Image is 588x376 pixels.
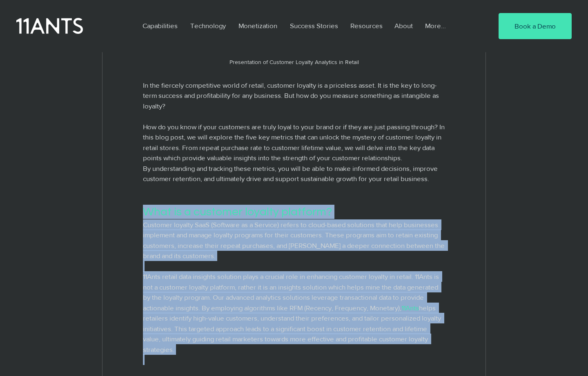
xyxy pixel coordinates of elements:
[284,16,344,35] a: Success Stories
[143,304,443,353] span: helps retailers identify high-value customers, understand their preferences, and tailor personali...
[286,16,342,35] p: Success Stories
[143,123,446,162] span: How do you know if your customers are truly loyal to your brand or if they are just passing throu...
[136,16,474,35] nav: Site
[143,206,332,218] span: What is a customer loyalty platform?
[344,16,388,35] a: Resources
[136,16,184,35] a: Capabilities
[143,221,446,260] span: Customer loyalty SaaS (Software as a Service) refers to cloud-based solutions that help businesse...
[138,16,182,35] p: Capabilities
[390,16,417,35] p: About
[401,304,419,312] a: 11Ants
[421,16,450,35] p: More...
[514,21,556,31] span: Book a Demo
[346,16,387,35] p: Resources
[143,164,439,183] span: By understanding and tracking these metrics, you will be able to make informed decisions, improve...
[232,16,284,35] a: Monetization
[499,13,572,39] a: Book a Demo
[388,16,419,35] a: About
[186,16,230,35] p: Technology
[143,81,441,110] span: In the fiercely competitive world of retail, customer loyalty is a priceless asset. It is the key...
[143,272,441,312] span: 11Ants retail data insights solution plays a crucial role in enhancing customer loyalty in retail...
[234,16,281,35] p: Monetization
[229,59,359,65] span: Presentation of Customer Loyalty Analytics in Retail
[184,16,232,35] a: Technology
